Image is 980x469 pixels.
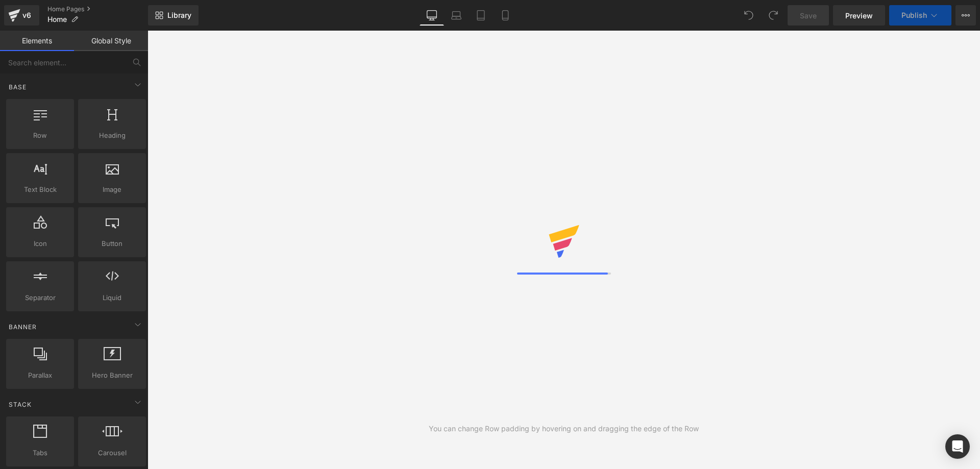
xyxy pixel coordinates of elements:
a: Tablet [469,5,493,26]
a: New Library [148,5,199,26]
div: You can change Row padding by hovering on and dragging the edge of the Row [429,423,699,434]
span: Separator [9,292,71,303]
span: Publish [901,11,927,19]
a: Preview [833,5,885,26]
a: Mobile [493,5,518,26]
span: Tabs [9,448,71,458]
span: Home [47,15,67,23]
span: Heading [81,130,143,141]
span: Liquid [81,292,143,303]
span: Image [81,184,143,195]
a: Global Style [74,31,148,51]
span: Text Block [9,184,71,195]
a: Laptop [444,5,469,26]
a: Home Pages [47,5,148,13]
div: v6 [20,9,33,22]
span: Button [81,238,143,249]
a: Desktop [420,5,444,26]
span: Row [9,130,71,141]
span: Carousel [81,448,143,458]
span: Preview [845,10,873,21]
a: v6 [4,5,39,26]
span: Base [8,82,28,92]
div: Open Intercom Messenger [945,434,970,459]
span: Icon [9,238,71,249]
span: Hero Banner [81,370,143,381]
span: Parallax [9,370,71,381]
span: Stack [8,400,33,409]
span: Banner [8,322,38,332]
span: Library [167,11,191,20]
span: Save [800,10,817,21]
button: More [955,5,976,26]
button: Publish [889,5,951,26]
button: Undo [739,5,759,26]
button: Redo [763,5,783,26]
